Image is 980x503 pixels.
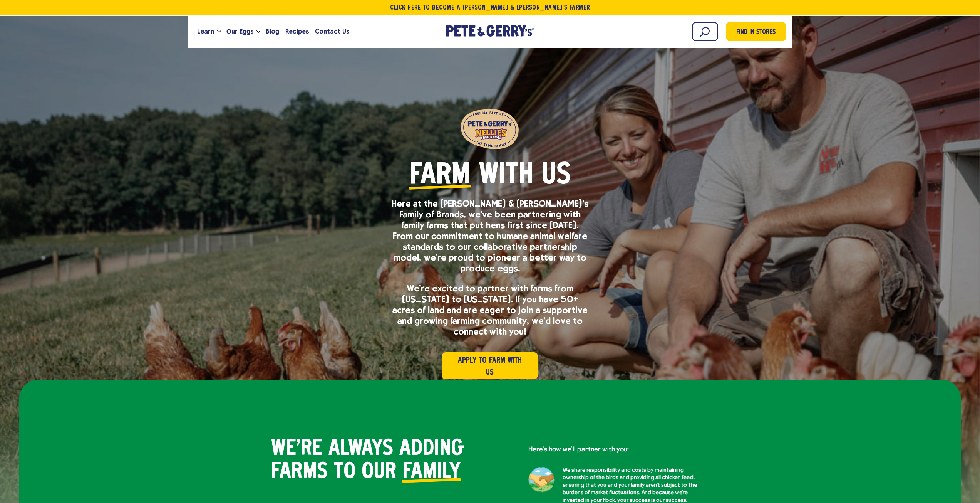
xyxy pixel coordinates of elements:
[217,30,221,33] button: Open the dropdown menu for Learn
[528,444,720,455] p: Here’s how we’ll partner with you:
[266,27,279,36] span: Blog
[453,355,527,379] span: Apply to Farm with Us
[409,161,471,190] span: Farm
[402,461,461,484] span: family
[391,198,588,274] p: Here at the [PERSON_NAME] & [PERSON_NAME]’s Family of Brands, we’ve been partnering with family f...
[726,22,786,41] a: Find in Stores
[223,21,256,42] a: Our Eggs
[399,437,464,461] span: adding
[226,27,253,36] span: Our Eggs
[315,27,349,36] span: Contact Us
[442,352,538,379] a: Apply to Farm with Us
[479,161,533,190] span: with
[263,21,282,42] a: Blog
[542,161,571,190] span: Us
[256,30,260,33] button: Open the dropdown menu for Our Eggs
[271,437,322,461] span: We’re
[328,437,393,461] span: always
[334,461,355,484] span: to
[736,27,776,38] span: Find in Stores
[271,461,328,484] span: farms
[282,21,312,42] a: Recipes
[362,461,396,484] span: our
[197,27,214,36] span: Learn
[391,283,588,337] p: We’re excited to partner with farms from [US_STATE] to [US_STATE]. If you have 50+ acres of land ...
[692,22,718,41] input: Search
[285,27,309,36] span: Recipes
[312,21,352,42] a: Contact Us
[194,21,217,42] a: Learn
